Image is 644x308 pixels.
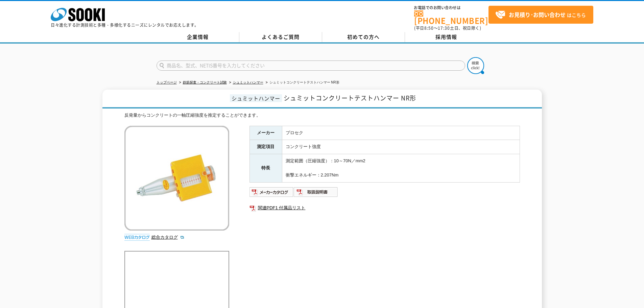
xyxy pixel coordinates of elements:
p: 日々進化する計測技術と多種・多様化するニーズにレンタルでお応えします。 [51,23,199,27]
a: 総合カタログ [151,235,185,240]
div: 反発量からコンクリートの一軸圧縮強度を推定することができます。 [124,112,520,119]
a: 取扱説明書 [294,191,338,196]
span: 8:50 [424,25,434,31]
img: シュミットコンクリートテストハンマー NR形 [124,126,229,231]
th: メーカー [249,126,282,140]
a: 企業情報 [157,32,239,42]
a: [PHONE_NUMBER] [414,10,488,24]
a: 関連PDF1 付属品リスト [249,204,520,212]
a: 初めての方へ [322,32,405,42]
span: シュミットハンマー [230,94,282,102]
a: 鉄筋探査・コンクリート試験 [183,80,227,84]
a: よくあるご質問 [239,32,322,42]
span: シュミットコンクリートテストハンマー NR形 [284,93,416,102]
span: はこちら [495,10,586,20]
img: メーカーカタログ [249,187,294,197]
span: (平日 ～ 土日、祝日除く) [414,25,481,31]
span: 17:30 [438,25,450,31]
a: シュミットハンマー [233,80,263,84]
strong: お見積り･お問い合わせ [509,10,566,19]
td: コンクリート強度 [282,140,520,154]
li: シュミットコンクリートテストハンマー NR形 [264,79,339,86]
span: 初めての方へ [347,33,380,41]
a: 採用情報 [405,32,488,42]
img: webカタログ [124,234,150,241]
th: 特長 [249,154,282,182]
img: 取扱説明書 [294,187,338,197]
th: 測定項目 [249,140,282,154]
a: メーカーカタログ [249,191,294,196]
input: 商品名、型式、NETIS番号を入力してください [157,61,465,71]
span: お電話でのお問い合わせは [414,6,488,10]
a: トップページ [157,80,177,84]
img: btn_search.png [467,57,484,74]
td: 測定範囲（圧縮強度）：10～70N／mm2 衝撃エネルギー：2.207Nm [282,154,520,182]
td: プロセク [282,126,520,140]
a: お見積り･お問い合わせはこちら [488,6,593,24]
